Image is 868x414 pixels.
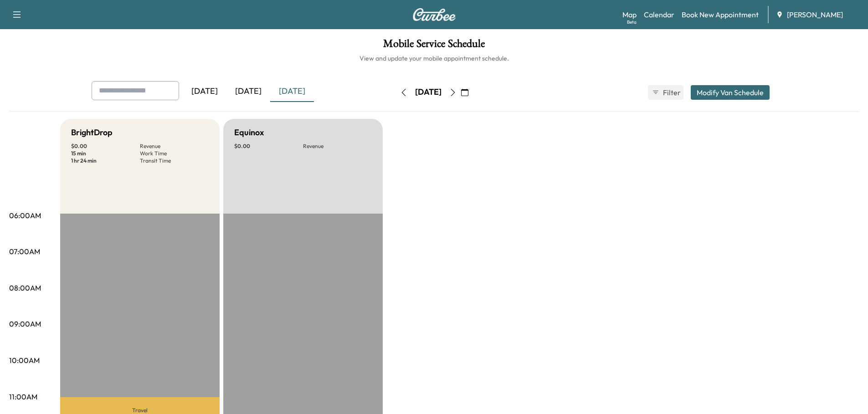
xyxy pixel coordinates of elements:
[270,81,314,102] div: [DATE]
[648,85,683,100] button: Filter
[9,210,41,221] p: 06:00AM
[226,81,270,102] div: [DATE]
[303,143,372,150] p: Revenue
[71,126,113,139] h5: BrightDrop
[682,9,759,20] a: Book New Appointment
[9,54,859,63] h6: View and update your mobile appointment schedule.
[71,157,140,164] p: 1 hr 24 min
[9,38,859,54] h1: Mobile Service Schedule
[622,9,637,20] a: MapBeta
[644,9,674,20] a: Calendar
[234,143,303,150] p: $ 0.00
[9,355,40,366] p: 10:00AM
[140,143,209,150] p: Revenue
[71,150,140,157] p: 15 min
[691,85,770,100] button: Modify Van Schedule
[787,9,843,20] span: [PERSON_NAME]
[412,8,456,21] img: Curbee Logo
[9,282,41,293] p: 08:00AM
[9,391,37,402] p: 11:00AM
[9,318,41,329] p: 09:00AM
[140,157,209,164] p: Transit Time
[183,81,226,102] div: [DATE]
[415,87,442,98] div: [DATE]
[140,150,209,157] p: Work Time
[234,126,264,139] h5: Equinox
[71,143,140,150] p: $ 0.00
[663,87,679,98] span: Filter
[627,19,637,26] div: Beta
[9,246,40,257] p: 07:00AM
